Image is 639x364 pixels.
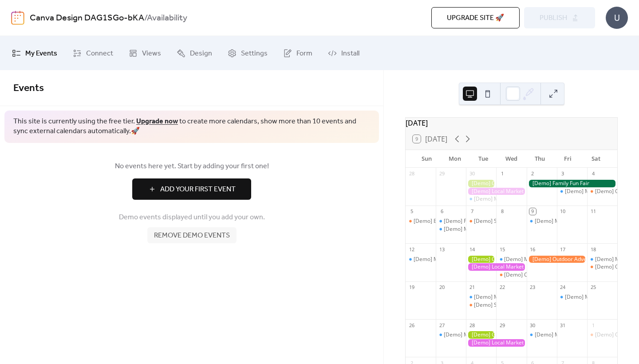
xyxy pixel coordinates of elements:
div: [Demo] Morning Yoga Bliss [406,256,436,263]
a: Views [122,40,168,67]
span: Settings [241,47,268,60]
div: [Demo] Morning Yoga Bliss [565,188,632,195]
div: 27 [438,322,445,328]
div: [Demo] Gardening Workshop [466,256,496,263]
img: logo [11,11,24,25]
span: Demo events displayed until you add your own. [119,212,265,223]
div: Thu [525,150,554,168]
span: My Events [25,47,57,60]
a: Connect [66,40,120,67]
div: 1 [590,322,596,328]
div: Fri [554,150,582,168]
a: Add Your First Event [13,178,370,200]
div: [Demo] Morning Yoga Bliss [414,256,481,263]
div: [Demo] Morning Yoga Bliss [466,293,496,301]
div: Sat [582,150,610,168]
a: My Events [5,40,64,67]
button: Upgrade site 🚀 [431,7,520,28]
div: 8 [499,208,505,215]
div: 26 [408,322,415,328]
div: [Demo] Morning Yoga Bliss [557,188,587,195]
a: Install [321,40,366,67]
div: 24 [560,284,566,291]
a: Settings [221,40,274,67]
span: Form [296,47,312,60]
div: 31 [560,322,566,328]
div: [Demo] Morning Yoga Bliss [466,195,496,203]
div: 1 [499,170,505,177]
div: 7 [469,208,475,215]
div: [Demo] Morning Yoga Bliss [496,256,526,263]
b: Availability [147,10,187,27]
div: 28 [408,170,415,177]
span: No events here yet. Start by adding your first one! [13,161,370,172]
a: Upgrade now [136,115,178,128]
div: [Demo] Book Club Gathering [414,218,485,225]
div: [Demo] Morning Yoga Bliss [436,226,466,233]
span: Remove demo events [154,230,230,241]
div: [Demo] Fitness Bootcamp [436,218,466,225]
div: 18 [590,246,596,253]
div: [Demo] Outdoor Adventure Day [527,256,587,263]
div: [Demo] Local Market [466,339,526,347]
div: [Demo] Morning Yoga Bliss [474,293,541,301]
div: [Demo] Morning Yoga Bliss [535,331,602,339]
div: [Demo] Open Mic Night [587,263,617,271]
div: [Demo] Fitness Bootcamp [444,218,508,225]
div: [Demo] Seniors' Social Tea [474,301,540,309]
div: [DATE] [406,118,617,128]
div: 6 [438,208,445,215]
div: 30 [529,322,536,328]
span: Upgrade site 🚀 [447,13,504,24]
div: [Demo] Open Mic Night [587,331,617,339]
div: 25 [590,284,596,291]
div: [Demo] Seniors' Social Tea [466,301,496,309]
a: Canva Design DAG1SGo-bKA [30,10,144,27]
div: 20 [438,284,445,291]
div: 9 [529,208,536,215]
span: Connect [86,47,113,60]
div: [Demo] Culinary Cooking Class [496,271,526,279]
span: Views [142,47,161,60]
span: Install [341,47,359,60]
div: 28 [469,322,475,328]
button: Remove demo events [147,227,237,243]
div: [Demo] Morning Yoga Bliss [444,331,511,339]
div: Mon [441,150,469,168]
div: 19 [408,284,415,291]
div: 11 [590,208,596,215]
b: / [144,10,147,27]
div: [Demo] Seniors' Social Tea [466,218,496,225]
div: [Demo] Morning Yoga Bliss [557,293,587,301]
div: [Demo] Seniors' Social Tea [474,218,540,225]
div: 14 [469,246,475,253]
div: [Demo] Morning Yoga Bliss [444,226,511,233]
div: 23 [529,284,536,291]
div: [Demo] Morning Yoga Bliss [474,195,541,203]
div: [Demo] Open Mic Night [587,188,617,195]
div: 4 [590,170,596,177]
div: 12 [408,246,415,253]
div: 3 [560,170,566,177]
div: 16 [529,246,536,253]
div: 17 [560,246,566,253]
a: Design [170,40,219,67]
div: [Demo] Local Market [466,188,526,195]
div: 30 [469,170,475,177]
button: Add Your First Event [132,178,251,200]
div: [Demo] Gardening Workshop [466,180,496,187]
div: [Demo] Morning Yoga Bliss [504,256,572,263]
div: Sun [413,150,441,168]
div: 15 [499,246,505,253]
div: Tue [469,150,497,168]
div: [Demo] Gardening Workshop [466,331,496,339]
div: 29 [438,170,445,177]
div: [Demo] Morning Yoga Bliss [587,256,617,263]
div: 10 [560,208,566,215]
div: [Demo] Culinary Cooking Class [504,271,580,279]
div: [Demo] Book Club Gathering [406,218,436,225]
div: [Demo] Local Market [466,263,526,271]
div: 5 [408,208,415,215]
span: This site is currently using the free tier. to create more calendars, show more than 10 events an... [13,117,370,137]
div: U [606,7,628,29]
